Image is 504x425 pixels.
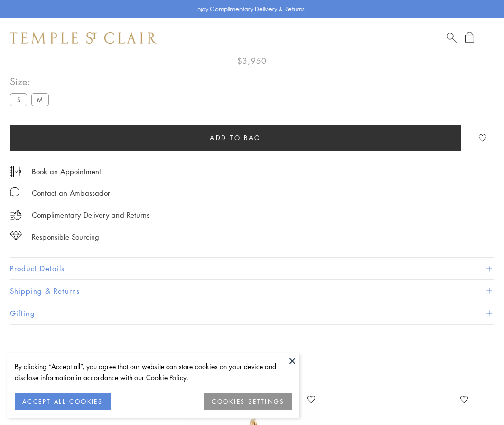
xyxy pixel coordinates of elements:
button: Open navigation [483,32,494,44]
button: Product Details [10,258,494,279]
p: Enjoy Complimentary Delivery & Returns [194,4,305,14]
label: M [31,93,49,106]
div: Responsible Sourcing [32,231,99,243]
img: icon_delivery.svg [10,209,22,221]
span: Size: [10,74,53,90]
span: $3,950 [237,55,267,67]
span: Add to bag [210,132,261,143]
button: COOKIES SETTINGS [204,393,292,410]
a: Search [447,32,457,44]
button: ACCEPT ALL COOKIES [15,393,111,410]
div: Contact an Ambassador [32,187,110,199]
button: Gifting [10,302,494,324]
div: By clicking “Accept all”, you agree that our website can store cookies on your device and disclos... [15,361,292,383]
a: Open Shopping Bag [465,32,474,44]
button: Add to bag [10,125,461,151]
img: icon_appointment.svg [10,166,21,177]
img: Temple St. Clair [10,32,157,44]
img: MessageIcon-01_2.svg [10,187,19,197]
p: Complimentary Delivery and Returns [32,209,149,221]
button: Shipping & Returns [10,280,494,302]
img: icon_sourcing.svg [10,231,22,240]
label: S [10,93,27,106]
a: Book an Appointment [32,166,101,177]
